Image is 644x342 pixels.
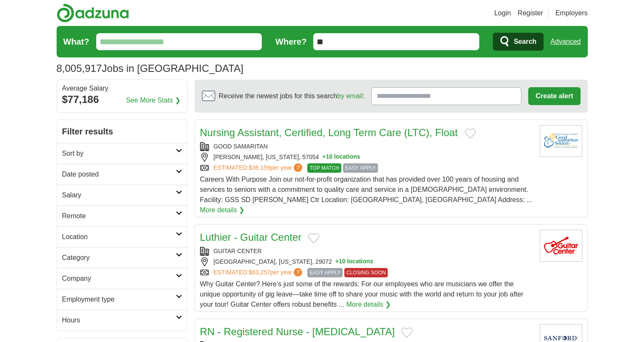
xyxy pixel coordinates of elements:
span: + [322,153,326,162]
a: More details ❯ [346,299,391,310]
a: by email [337,92,363,100]
a: ESTIMATED:$63,257per year? [214,268,304,277]
div: [PERSON_NAME], [US_STATE], 57054 [200,153,533,162]
span: CLOSING SOON [344,268,388,277]
h2: Salary [62,190,176,200]
div: Average Salary [62,85,182,92]
a: Category [57,247,187,268]
a: GOOD SAMARITAN [214,143,268,150]
h2: Sort by [62,148,176,159]
button: Add to favorite jobs [308,233,319,243]
a: Remote [57,205,187,226]
a: Advanced [550,33,581,50]
label: Where? [275,35,306,48]
a: ESTIMATED:$36,159per year? [214,163,304,173]
button: +10 locations [322,153,360,162]
h1: Jobs in [GEOGRAPHIC_DATA] [57,63,243,74]
h2: Date posted [62,169,176,180]
span: Careers With Purpose Join our not-for-profit organization that has provided over 100 years of hou... [200,176,532,203]
h2: Remote [62,211,176,221]
a: Employers [555,8,588,18]
h2: Location [62,232,176,242]
button: Add to favorite jobs [465,128,476,139]
span: ? [294,268,302,276]
a: Employment type [57,289,187,310]
span: Receive the newest jobs for this search : [219,91,364,101]
a: See More Stats ❯ [126,95,180,105]
span: $36,159 [249,164,270,171]
img: Adzuna logo [57,3,129,23]
a: Location [57,226,187,247]
a: Sort by [57,143,187,164]
div: $77,186 [62,92,182,107]
span: EASY APPLY [307,268,342,277]
h2: Employment type [62,294,176,305]
span: EASY APPLY [343,163,378,173]
a: Company [57,268,187,289]
a: Login [494,8,511,18]
button: Add to favorite jobs [401,328,412,338]
h2: Company [62,274,176,284]
span: ? [294,163,302,172]
a: GUITAR CENTER [214,248,262,254]
h2: Hours [62,315,176,325]
a: More details ❯ [200,205,245,215]
button: Search [493,33,544,51]
a: Salary [57,185,187,205]
a: Nursing Assistant, Certified, Long Term Care (LTC), Float [200,127,458,138]
span: Search [514,33,536,50]
a: RN - Registered Nurse - [MEDICAL_DATA] [200,326,395,337]
img: Guitar Center logo [540,230,582,262]
label: What? [63,35,89,48]
span: Why Guitar Center? Here’s just some of the rewards: For our employees who are musicians we offer ... [200,280,524,308]
h2: Category [62,253,176,263]
button: +10 locations [335,257,373,266]
img: Good Samaritan Society logo [540,125,582,157]
button: Create alert [528,87,580,105]
a: Date posted [57,164,187,185]
span: 8,005,917 [57,61,102,76]
a: Luthier - Guitar Center [200,231,302,243]
span: + [335,257,339,266]
span: $63,257 [249,269,270,276]
a: Register [518,8,543,18]
h2: Filter results [57,120,187,143]
span: TOP MATCH [307,163,341,173]
a: Hours [57,310,187,331]
div: [GEOGRAPHIC_DATA], [US_STATE], 29072 [200,257,533,266]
